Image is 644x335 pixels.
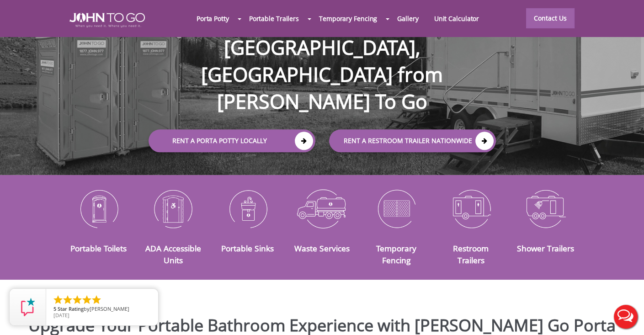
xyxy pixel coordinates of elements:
[53,305,56,312] span: 5
[81,294,92,305] li: 
[58,305,84,312] span: Star Rating
[53,306,151,313] span: by
[72,294,83,305] li: 
[53,312,69,319] span: [DATE]
[91,294,102,305] li: 
[62,294,73,305] li: 
[19,298,37,316] img: Review Rating
[607,298,644,335] button: Live Chat
[90,305,129,312] span: [PERSON_NAME]
[53,294,64,305] li: 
